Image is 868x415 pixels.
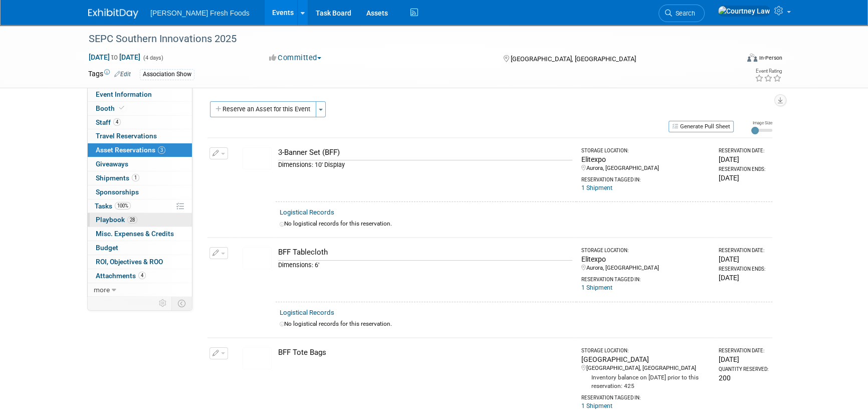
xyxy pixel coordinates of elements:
[243,347,272,369] img: View Images
[719,173,768,183] div: [DATE]
[278,247,572,258] div: BFF Tablecloth
[659,5,705,22] a: Search
[138,272,146,279] span: 4
[581,372,710,390] div: Inventory balance on [DATE] prior to this reservation: 425
[154,297,172,310] td: Personalize Event Tab Strip
[581,347,710,354] div: Storage Location:
[751,120,772,126] div: Image Size
[96,230,174,238] span: Misc. Expenses & Credits
[718,6,770,17] img: Courtney Law
[280,209,334,216] a: Logistical Records
[115,202,131,210] span: 100%
[719,166,768,173] div: Reservation Ends:
[88,255,192,269] a: ROI, Objectives & ROO
[719,366,768,373] div: Quantity Reserved:
[88,9,138,19] img: ExhibitDay
[96,174,139,182] span: Shipments
[88,171,192,185] a: Shipments1
[755,69,782,74] div: Event Rating
[114,71,131,78] a: Edit
[150,9,250,17] span: [PERSON_NAME] Fresh Foods
[110,53,119,61] span: to
[719,273,768,283] div: [DATE]
[88,227,192,241] a: Misc. Expenses & Credits
[719,266,768,273] div: Reservation Ends:
[85,30,723,48] div: SEPC Southern Innovations 2025
[581,154,710,164] div: Elitexpo
[88,88,192,101] a: Event Information
[719,154,768,164] div: [DATE]
[581,272,710,283] div: Reservation Tagged in:
[88,69,131,80] td: Tags
[510,55,635,63] span: [GEOGRAPHIC_DATA], [GEOGRAPHIC_DATA]
[96,104,126,112] span: Booth
[88,116,192,129] a: Staff4
[172,297,192,310] td: Toggle Event Tabs
[581,402,612,409] a: 1 Shipment
[88,213,192,227] a: Playbook28
[581,184,612,191] a: 1 Shipment
[127,216,137,224] span: 28
[96,146,165,154] span: Asset Reservations
[719,247,768,254] div: Reservation Date:
[278,147,572,158] div: 3-Banner Set (BFF)
[96,272,146,280] span: Attachments
[88,269,192,283] a: Attachments4
[94,286,110,294] span: more
[142,55,163,61] span: (4 days)
[581,284,612,291] a: 1 Shipment
[278,260,572,270] div: Dimensions: 6'
[113,118,121,126] span: 4
[581,264,710,272] div: Aurora, [GEOGRAPHIC_DATA]
[581,254,710,264] div: Elitexpo
[88,129,192,143] a: Travel Reservations
[581,172,710,183] div: Reservation Tagged in:
[243,247,272,269] img: View Images
[747,54,757,62] img: Format-Inperson.png
[581,390,710,401] div: Reservation Tagged in:
[140,69,194,80] div: Association Show
[719,373,768,383] div: 200
[88,53,141,62] span: [DATE] [DATE]
[96,160,128,168] span: Giveaways
[581,354,710,364] div: [GEOGRAPHIC_DATA]
[88,157,192,171] a: Giveaways
[719,347,768,354] div: Reservation Date:
[96,244,118,252] span: Budget
[96,258,163,266] span: ROI, Objectives & ROO
[581,147,710,154] div: Storage Location:
[88,199,192,213] a: Tasks100%
[581,164,710,172] div: Aurora, [GEOGRAPHIC_DATA]
[280,320,768,328] div: No logistical records for this reservation.
[581,364,710,372] div: [GEOGRAPHIC_DATA], [GEOGRAPHIC_DATA]
[88,241,192,255] a: Budget
[719,147,768,154] div: Reservation Date:
[119,105,124,111] i: Booth reservation complete
[96,216,137,224] span: Playbook
[96,90,152,98] span: Event Information
[669,121,734,132] button: Generate Pull Sheet
[719,254,768,264] div: [DATE]
[210,101,316,117] button: Reserve an Asset for this Event
[88,283,192,297] a: more
[266,53,325,63] button: Committed
[719,354,768,364] div: [DATE]
[96,132,157,140] span: Travel Reservations
[96,118,121,126] span: Staff
[759,54,782,62] div: In-Person
[280,220,768,228] div: No logistical records for this reservation.
[672,10,695,17] span: Search
[679,52,782,67] div: Event Format
[243,147,272,169] img: View Images
[158,146,165,154] span: 3
[280,309,334,316] a: Logistical Records
[132,174,139,181] span: 1
[581,247,710,254] div: Storage Location:
[96,188,139,196] span: Sponsorships
[88,143,192,157] a: Asset Reservations3
[278,160,572,169] div: Dimensions: 10' Display
[278,347,572,358] div: BFF Tote Bags
[88,185,192,199] a: Sponsorships
[95,202,131,210] span: Tasks
[88,102,192,115] a: Booth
